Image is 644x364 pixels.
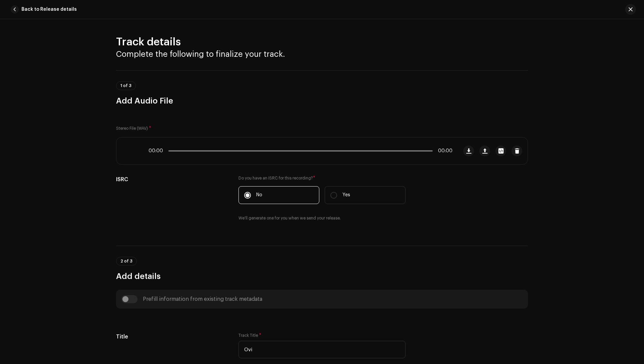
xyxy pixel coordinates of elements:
[238,341,406,358] input: Enter the name of the track
[116,271,528,282] h3: Add details
[238,333,261,338] label: Track Title
[116,49,528,59] h3: Complete the following to finalize your track.
[256,192,262,199] p: No
[116,95,528,106] h3: Add Audio File
[435,148,452,154] span: 00:00
[120,259,132,263] span: 2 of 3
[120,84,131,88] span: 1 of 3
[116,35,528,49] h2: Track details
[149,148,166,154] span: 00:00
[238,175,406,181] label: Do you have an ISRC for this recording?
[342,192,350,199] p: Yes
[116,175,228,184] h5: ISRC
[116,333,228,341] h5: Title
[238,215,341,221] small: We'll generate one for you when we send your release.
[116,126,148,130] small: Stereo File (WAV)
